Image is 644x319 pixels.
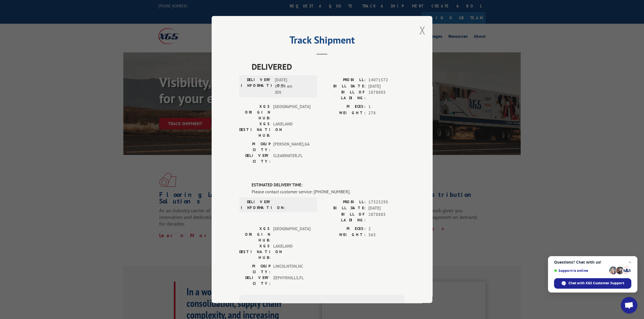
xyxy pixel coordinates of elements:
[368,110,405,116] span: 278
[239,243,270,260] label: XGS DESTINATION HUB:
[322,205,366,211] label: BILL DATE:
[322,104,366,110] label: PIECES:
[239,275,270,286] label: DELIVERY CITY:
[275,77,312,96] span: [DATE] 07:09 am JEN
[273,153,310,164] span: CLEARWATER , FL
[239,36,405,47] h2: Track Shipment
[273,121,310,138] span: LAKELAND
[241,77,272,96] label: DELIVERY INFORMATION:
[368,226,405,232] span: 2
[239,121,270,138] label: XGS DESTINATION HUB:
[239,104,270,121] label: XGS ORIGIN HUB:
[568,281,624,286] span: Chat with XGS Customer Support
[554,260,631,264] span: Questions? Chat with us!
[239,263,270,275] label: PICKUP CITY:
[368,77,405,83] span: 14071572
[322,226,366,232] label: PIECES:
[322,211,366,223] label: BILL OF LADING:
[241,199,272,210] label: DELIVERY INFORMATION:
[368,232,405,238] span: 563
[239,153,270,164] label: DELIVERY CITY:
[273,243,310,260] span: LAKELAND
[368,205,405,211] span: [DATE]
[252,60,405,73] span: DELIVERED
[322,110,366,116] label: WEIGHT:
[273,226,310,243] span: [GEOGRAPHIC_DATA]
[554,269,607,273] span: Support is online
[322,232,366,238] label: WEIGHT:
[368,83,405,89] span: [DATE]
[627,259,633,266] span: Close chat
[239,226,270,243] label: XGS ORIGIN HUB:
[273,141,310,153] span: [PERSON_NAME] , GA
[246,301,398,309] div: Subscribe to alerts
[322,77,366,83] label: PROBILL:
[322,83,366,89] label: BILL DATE:
[368,211,405,223] span: 2878885
[554,278,631,289] div: Chat with XGS Customer Support
[252,188,405,195] div: Please contact customer service: [PHONE_NUMBER].
[368,89,405,101] span: 2878885
[273,263,310,275] span: LINCOLNTON , NC
[419,23,425,37] button: Close modal
[368,104,405,110] span: 1
[273,275,310,286] span: ZEPHYRHILLS , FL
[322,89,366,101] label: BILL OF LADING:
[322,199,366,205] label: PROBILL:
[621,297,637,313] div: Open chat
[252,182,405,188] label: ESTIMATED DELIVERY TIME:
[239,141,270,153] label: PICKUP CITY:
[368,199,405,205] span: 17323295
[273,104,310,121] span: [GEOGRAPHIC_DATA]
